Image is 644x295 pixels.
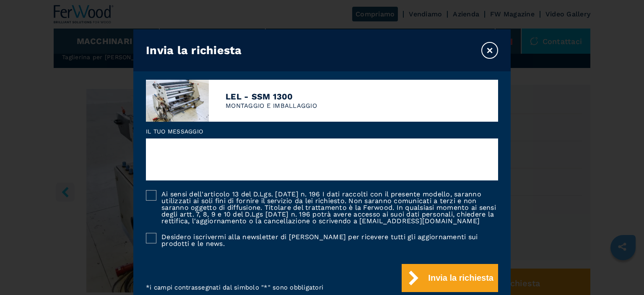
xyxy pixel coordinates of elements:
img: image [146,80,209,122]
h3: Invia la richiesta [146,44,242,57]
label: Il tuo messaggio [146,128,498,134]
button: × [481,42,498,59]
label: Ai sensi dell'articolo 13 del D.Lgs. [DATE] n. 196 I dati raccolti con il presente modello, saran... [156,190,498,225]
label: Desidero iscrivermi alla newsletter di [PERSON_NAME] per ricevere tutti gli aggiornamenti sui pro... [156,233,498,247]
h4: LEL - SSM 1300 [226,91,317,102]
p: MONTAGGIO E IMBALLAGGIO [226,102,317,110]
p: * i campi contrassegnati dal simbolo "*" sono obbligatori [146,283,323,292]
button: Invia la richiesta [402,264,498,292]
